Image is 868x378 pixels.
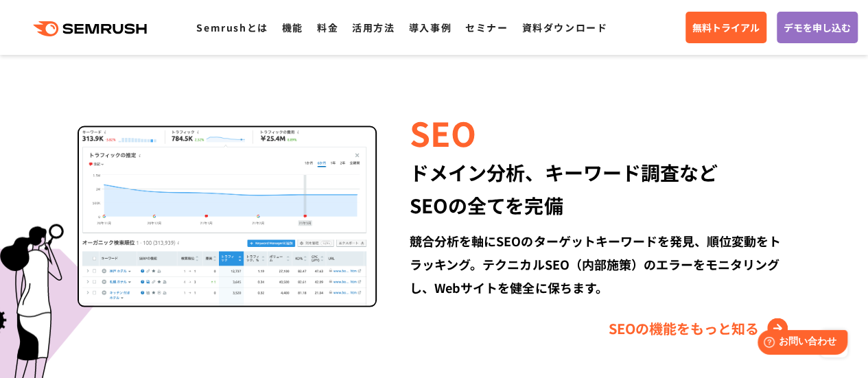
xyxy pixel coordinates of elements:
[465,21,508,34] a: セミナー
[784,20,851,35] span: デモを申し込む
[282,21,303,34] a: 機能
[409,21,451,34] a: 導入事例
[609,317,791,339] a: SEOの機能をもっと知る
[196,21,268,34] a: Semrushとは
[746,324,853,363] iframe: Help widget launcher
[317,21,338,34] a: 料金
[692,20,760,35] span: 無料トライアル
[352,21,395,34] a: 活用方法
[685,12,766,43] a: 無料トライアル
[410,108,790,155] div: SEO
[521,21,607,34] a: 資料ダウンロード
[410,155,790,221] div: ドメイン分析、キーワード調査など SEOの全てを完備
[410,228,790,298] div: 競合分析を軸にSEOのターゲットキーワードを発見、順位変動をトラッキング。テクニカルSEO（内部施策）のエラーをモニタリングし、Webサイトを健全に保ちます。
[777,12,858,43] a: デモを申し込む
